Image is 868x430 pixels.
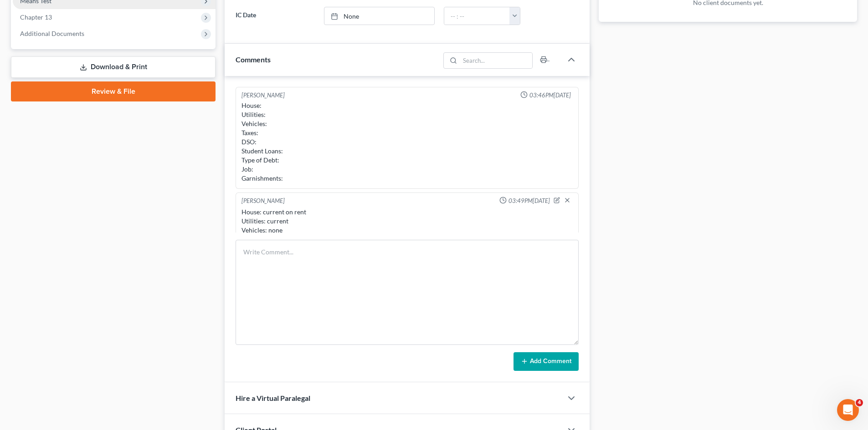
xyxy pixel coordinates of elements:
input: -- : -- [444,7,510,25]
input: Search... [460,53,533,68]
span: 03:49PM[DATE] [508,197,550,205]
span: Chapter 13 [20,13,52,21]
div: [PERSON_NAME] [241,197,285,206]
span: Additional Documents [20,30,84,37]
div: House: current on rent Utilities: current Vehicles: none Taxes: Filed all. Gets refunds DSO: no S... [241,207,573,298]
span: Comments [236,55,271,64]
a: Download & Print [11,56,216,78]
span: Hire a Virtual Paralegal [236,394,310,402]
a: None [324,7,434,25]
button: Add Comment [514,352,579,371]
a: Review & File [11,81,216,101]
label: IC Date [231,7,319,25]
div: House: Utilities: Vehicles: Taxes: DSO: Student Loans: Type of Debt: Job: Garnishments: [241,101,573,183]
div: [PERSON_NAME] [241,91,285,100]
span: 03:46PM[DATE] [529,91,571,100]
span: 4 [856,399,863,406]
iframe: Intercom live chat [837,399,859,421]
